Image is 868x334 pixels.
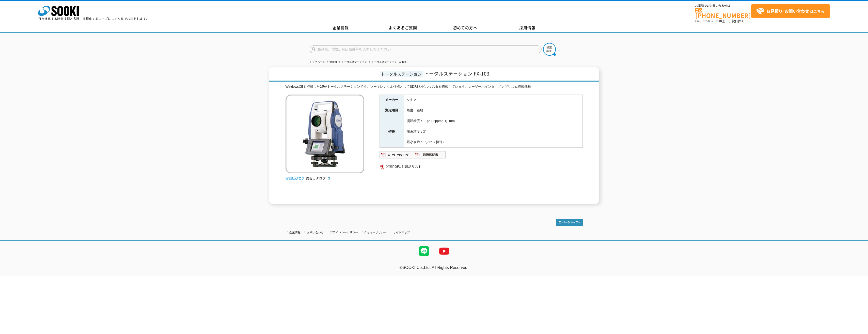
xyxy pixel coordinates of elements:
[307,231,324,234] a: お問い合わせ
[380,95,404,105] th: メーカー
[306,176,331,180] a: 総合カタログ
[695,4,751,7] span: お電話でのお問い合わせは
[310,45,542,53] input: 商品名、型式、NETIS番号を入力してください
[413,154,446,158] a: 取扱説明書
[310,24,372,32] a: 企業情報
[434,24,496,32] a: 初めての方へ
[286,95,364,173] img: トータルステーション FX-103
[286,84,583,89] div: WindowsCEを搭載した2級Aトータルステーションです。ソーキレンタル仕様としてSDR8シビルマスタを搭載しています。レーザーポインタ、ノンプリズム搭載機種
[404,95,582,105] td: ソキア
[543,43,556,56] img: btn_search.png
[695,19,746,23] span: (平日 ～ 土日、祝日除く)
[38,17,149,20] p: 日々進化する計測技術と多種・多様化するニーズにレンタルでお応えします。
[413,151,446,159] img: 取扱説明書
[424,70,490,77] span: トータルステーション FX-103
[556,219,583,226] img: トップページへ
[380,71,423,77] span: トータルステーション
[434,241,454,261] img: YouTube
[756,7,824,15] span: はこちら
[342,60,367,63] a: トータルステーション
[393,231,410,234] a: サイトマップ
[289,231,301,234] a: 企業情報
[703,19,710,23] span: 8:50
[380,151,413,159] img: メーカーカタログ
[372,24,434,32] a: よくあるご質問
[496,24,559,32] a: 採用情報
[751,4,830,18] a: お見積り･お問い合わせはこちら
[310,60,325,63] a: トップページ
[364,231,387,234] a: クッキーポリシー
[380,154,413,158] a: メーカーカタログ
[330,231,358,234] a: プライバシーポリシー
[380,105,404,116] th: 測定項目
[404,116,582,148] td: 測距精度：±（2＋2ppm×D）mm 測角精度：3″ 最小表示：1″／5″（切替）
[404,105,582,116] td: 角度・距離
[329,60,337,63] a: 測量機
[414,241,434,261] img: LINE
[766,8,809,14] strong: お見積り･お問い合わせ
[380,163,583,170] a: 関連PDF1 付属品リスト
[713,19,722,23] span: 17:30
[286,176,305,181] img: webカタログ
[695,8,751,18] a: [PHONE_NUMBER]
[848,271,868,275] a: テストMail
[380,116,404,148] th: 特長
[453,25,477,31] span: 初めての方へ
[368,59,406,65] li: トータルステーション FX-103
